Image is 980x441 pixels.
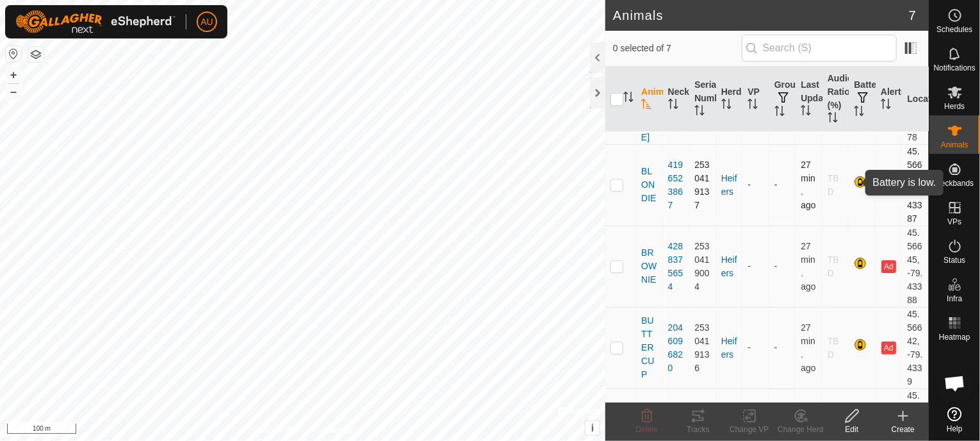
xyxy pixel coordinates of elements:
span: 0 selected of 7 [613,42,742,55]
th: Location [902,67,929,132]
span: Status [943,256,965,264]
span: 7 [909,6,916,25]
img: Gallagher Logo [15,10,176,33]
p-sorticon: Activate to sort [668,101,678,111]
button: – [6,84,21,99]
th: Animal [636,67,663,132]
a: Help [929,402,980,438]
span: Help [947,425,963,433]
app-display-virtual-paddock-transition: - [747,179,751,190]
app-display-virtual-paddock-transition: - [747,342,751,353]
button: Ad [881,342,895,354]
p-sorticon: Activate to sort [694,107,705,117]
th: Herd [716,67,743,132]
span: Herds [944,103,965,110]
p-sorticon: Activate to sort [641,101,651,111]
td: - [769,226,796,307]
p-sorticon: Activate to sort [623,94,633,104]
th: Neckband [663,67,690,132]
td: 45.56645, -79.43387 [902,144,929,226]
div: Heifers [721,335,738,362]
input: Search (S) [742,35,897,62]
td: 45.56645, -79.43388 [902,226,929,307]
span: TBD [828,254,839,278]
a: Privacy Policy [252,424,300,436]
button: Ad [881,179,895,192]
span: Infra [947,295,962,303]
span: TBD [828,336,839,360]
th: VP [742,67,769,132]
span: Notifications [934,64,976,72]
p-sorticon: Activate to sort [747,101,758,111]
td: 45.56642, -79.4339 [902,307,929,388]
div: Heifers [721,253,738,280]
span: Animals [941,141,968,149]
button: + [6,67,21,83]
button: Ad [881,260,895,273]
div: Tracks [673,424,724,435]
button: Reset Map [6,46,21,62]
div: 4288375654 [668,240,685,294]
div: Change VP [724,424,775,435]
span: AU [200,15,213,29]
span: Schedules [936,26,972,33]
span: Heatmap [939,333,970,341]
div: Edit [826,424,878,435]
div: 2046096820 [668,321,685,375]
div: Change Herd [775,424,826,435]
span: TBD [828,173,839,197]
div: 2530419136 [694,321,711,375]
span: Neckbands [935,179,974,187]
p-sorticon: Activate to sort [721,101,731,111]
span: BLONDIE [641,165,658,205]
p-sorticon: Activate to sort [828,114,838,124]
th: Last Updated [796,67,822,132]
div: 2530419004 [694,240,711,294]
td: - [769,307,796,388]
th: Battery [849,67,876,132]
span: Oct 8, 2025, 6:03 PM [801,322,815,373]
p-sorticon: Activate to sort [801,107,811,117]
p-sorticon: Activate to sort [774,108,785,118]
th: Alerts [876,67,902,132]
span: i [591,422,594,433]
span: Delete [636,425,658,434]
span: BROWNIE [641,246,658,287]
span: Oct 8, 2025, 6:03 PM [801,241,815,292]
button: Map Layers [28,47,44,62]
a: Contact Us [315,424,353,436]
h2: Animals [613,8,909,23]
th: Serial Number [689,67,716,132]
span: VPs [947,218,961,226]
th: Audio Ratio (%) [822,67,849,132]
div: 4196523867 [668,158,685,212]
p-sorticon: Activate to sort [881,101,891,111]
div: Heifers [721,172,738,199]
span: BUTTERCUP [641,314,658,381]
th: Groups [769,67,796,132]
td: - [769,144,796,226]
p-sorticon: Activate to sort [854,108,864,118]
div: Create [878,424,929,435]
button: i [585,421,600,435]
div: 2530419137 [694,158,711,212]
app-display-virtual-paddock-transition: - [747,261,751,271]
div: Open chat [936,364,974,403]
span: Oct 8, 2025, 6:03 PM [801,160,815,210]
